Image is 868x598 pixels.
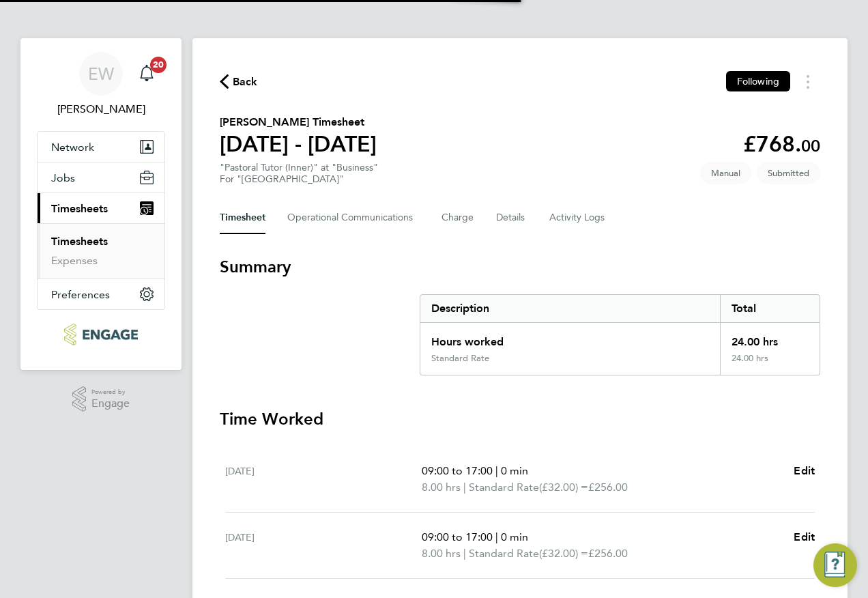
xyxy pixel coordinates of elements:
span: 8.00 hrs [422,547,461,560]
button: Timesheet [220,201,265,234]
div: 24.00 hrs [720,353,820,375]
a: EW[PERSON_NAME] [37,52,165,117]
button: Operational Communications [287,201,420,234]
span: Following [737,75,779,87]
span: Emma Wood [37,101,165,117]
span: £256.00 [588,547,628,560]
span: Edit [794,530,815,543]
div: Total [720,295,820,322]
span: Standard Rate [469,479,539,496]
a: Edit [794,463,815,479]
span: | [463,481,466,494]
span: £256.00 [588,481,628,494]
span: 8.00 hrs [422,481,461,494]
button: Timesheets [38,193,164,223]
span: Back [233,74,258,90]
span: Preferences [51,288,110,301]
h3: Time Worked [220,408,820,430]
nav: Main navigation [20,38,182,370]
button: Jobs [38,162,164,193]
button: Back [220,73,258,90]
span: 20 [150,57,167,73]
span: Engage [91,398,130,410]
span: 09:00 to 17:00 [422,530,493,543]
span: (£32.00) = [539,547,588,560]
span: Standard Rate [469,545,539,562]
span: EW [88,65,114,83]
button: Engage Resource Center [813,543,857,587]
button: Following [726,71,790,91]
button: Timesheets Menu [796,71,820,92]
span: Edit [794,464,815,477]
span: This timesheet is Submitted. [757,162,820,184]
h2: [PERSON_NAME] Timesheet [220,114,377,130]
div: Hours worked [420,323,720,353]
button: Preferences [38,279,164,309]
span: Network [51,141,94,154]
a: Expenses [51,254,98,267]
span: (£32.00) = [539,481,588,494]
div: Description [420,295,720,322]
a: Timesheets [51,235,108,248]
div: For "[GEOGRAPHIC_DATA]" [220,173,378,185]
span: Powered by [91,386,130,398]
span: 0 min [501,530,528,543]
span: | [495,464,498,477]
span: 0 min [501,464,528,477]
a: Go to home page [37,324,165,345]
button: Details [496,201,527,234]
a: Edit [794,529,815,545]
div: [DATE] [225,529,422,562]
div: [DATE] [225,463,422,496]
div: "Pastoral Tutor (Inner)" at "Business" [220,162,378,185]
app-decimal: £768. [743,131,820,157]
span: This timesheet was manually created. [700,162,751,184]
span: 09:00 to 17:00 [422,464,493,477]
a: 20 [133,52,160,96]
a: Powered byEngage [72,386,130,412]
h3: Summary [220,256,820,278]
div: Timesheets [38,223,164,279]
span: | [463,547,466,560]
div: Standard Rate [431,353,489,364]
span: Timesheets [51,202,108,215]
h1: [DATE] - [DATE] [220,130,377,158]
span: Jobs [51,171,75,184]
img: ncclondon-logo-retina.png [64,324,137,345]
span: | [495,530,498,543]
div: 24.00 hrs [720,323,820,353]
button: Charge [442,201,474,234]
div: Summary [420,294,820,375]
button: Activity Logs [549,201,607,234]
button: Network [38,132,164,162]
span: 00 [801,136,820,156]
